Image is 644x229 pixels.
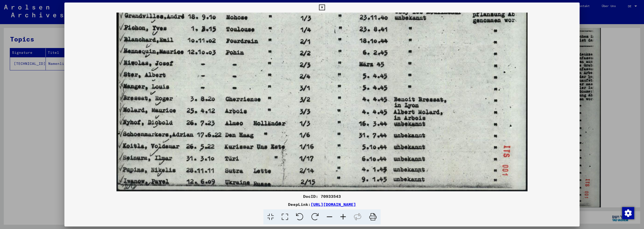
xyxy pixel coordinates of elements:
div: DeepLink: [64,201,580,207]
a: [URL][DOMAIN_NAME] [311,202,356,207]
div: Zustimmung ändern [622,207,634,219]
div: DocID: 70933543 [64,193,580,199]
img: Zustimmung ändern [622,207,634,219]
